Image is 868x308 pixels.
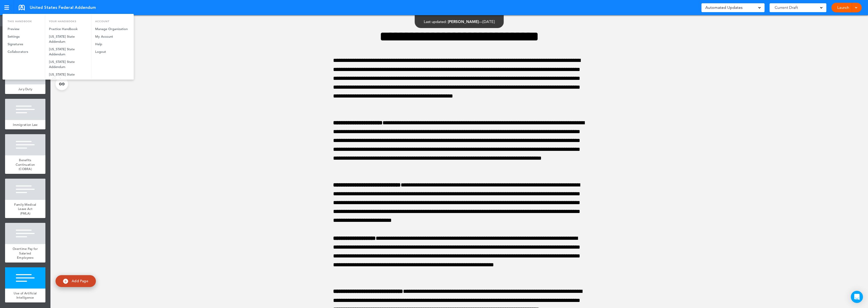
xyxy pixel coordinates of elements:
a: Help [91,40,132,48]
a: [US_STATE] State Addendum [45,45,91,58]
li: This handbook [4,15,45,25]
a: Settings [4,33,45,40]
a: Collaborators [4,48,45,56]
a: My Account [91,33,132,40]
li: Account [91,15,132,25]
div: Open Intercom Messenger [851,291,863,303]
a: [US_STATE] State Addendum [45,33,91,45]
a: [US_STATE] State Addendum [45,71,91,83]
a: [US_STATE] State Addendum [45,58,91,71]
a: Practice Handbook [45,25,91,33]
a: Manage Organization [91,25,132,33]
a: Logout [91,48,132,56]
li: Your Handbooks [45,15,91,25]
a: Signatures [4,40,45,48]
a: Preview [4,25,45,33]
